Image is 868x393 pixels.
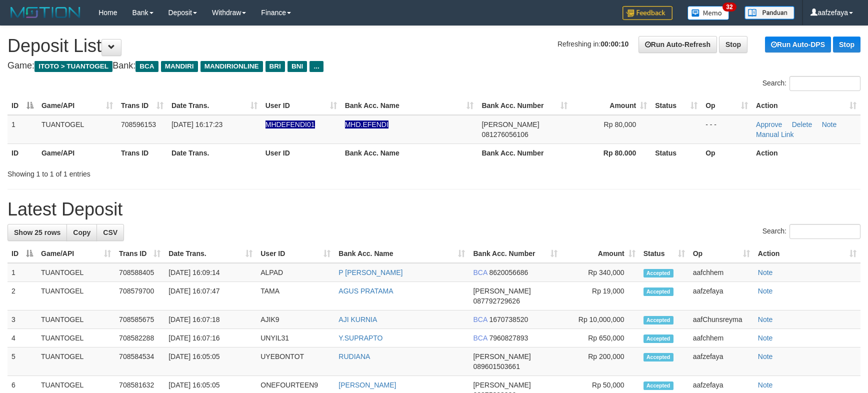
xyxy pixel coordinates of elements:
th: User ID: activate to sort column ascending [261,96,341,115]
th: Date Trans.: activate to sort column ascending [164,244,256,263]
a: MHD.EFENDI [345,120,388,128]
th: Status: activate to sort column ascending [639,244,689,263]
span: Accepted [643,334,673,343]
a: Note [758,381,773,389]
input: Search: [789,224,860,239]
label: Search: [762,76,860,91]
th: Bank Acc. Number: activate to sort column ascending [469,244,561,263]
span: Accepted [643,287,673,296]
span: Accepted [643,316,673,324]
td: UNYIL31 [256,329,334,347]
td: aafChunsreyma [689,310,754,329]
a: Note [758,352,773,360]
a: Stop [833,36,860,52]
th: Op: activate to sort column ascending [701,96,752,115]
a: AJI KURNIA [338,315,377,323]
td: 1 [7,115,37,144]
td: aafzefaya [689,347,754,376]
th: Status: activate to sort column ascending [651,96,701,115]
td: TUANTOGEL [37,310,115,329]
span: [PERSON_NAME] [473,287,530,295]
span: BCA [473,268,487,276]
span: BRI [265,61,285,72]
img: panduan.png [744,6,794,19]
td: TAMA [256,282,334,310]
strong: 00:00:10 [600,40,628,48]
span: Show 25 rows [14,228,60,236]
th: Game/API [37,143,117,162]
th: ID: activate to sort column descending [7,244,37,263]
td: aafchhem [689,329,754,347]
th: Op [701,143,752,162]
th: User ID: activate to sort column ascending [256,244,334,263]
a: Approve [756,120,782,128]
th: Trans ID [117,143,167,162]
a: Note [758,268,773,276]
a: P [PERSON_NAME] [338,268,402,276]
a: Run Auto-DPS [765,36,831,52]
td: 4 [7,329,37,347]
th: Rp 80.000 [571,143,651,162]
a: Y.SUPRAPTO [338,334,382,342]
a: RUDIANA [338,352,370,360]
a: Show 25 rows [7,224,67,241]
th: Amount: activate to sort column ascending [571,96,651,115]
span: Accepted [643,353,673,361]
span: BNI [287,61,307,72]
td: [DATE] 16:07:18 [164,310,256,329]
th: Bank Acc. Number: activate to sort column ascending [477,96,571,115]
td: AJIK9 [256,310,334,329]
th: Op: activate to sort column ascending [689,244,754,263]
td: - - - [701,115,752,144]
span: Copy [73,228,90,236]
a: Stop [719,36,747,53]
span: BCA [135,61,158,72]
td: UYEBONTOT [256,347,334,376]
span: [PERSON_NAME] [473,381,530,389]
th: Bank Acc. Name: activate to sort column ascending [341,96,478,115]
th: Date Trans.: activate to sort column ascending [167,96,261,115]
td: TUANTOGEL [37,282,115,310]
span: Copy 1670738520 to clipboard [489,315,528,323]
td: TUANTOGEL [37,347,115,376]
td: 708585675 [115,310,164,329]
th: Bank Acc. Name [341,143,478,162]
td: 5 [7,347,37,376]
td: 708582288 [115,329,164,347]
td: [DATE] 16:05:05 [164,347,256,376]
span: Copy 081276056106 to clipboard [481,130,528,138]
span: MANDIRIONLINE [200,61,263,72]
td: 1 [7,263,37,282]
td: TUANTOGEL [37,263,115,282]
input: Search: [789,76,860,91]
th: Action: activate to sort column ascending [752,96,860,115]
span: Nama rekening ada tanda titik/strip, harap diedit [265,120,315,128]
h4: Game: Bank: [7,61,860,71]
a: [PERSON_NAME] [338,381,396,389]
a: Note [822,120,837,128]
th: Bank Acc. Number [477,143,571,162]
th: Action [752,143,860,162]
a: Manual Link [756,130,794,138]
th: ID: activate to sort column descending [7,96,37,115]
span: Copy 7960827893 to clipboard [489,334,528,342]
a: Delete [792,120,812,128]
span: [DATE] 16:17:23 [171,120,222,128]
span: Refreshing in: [557,40,628,48]
th: Date Trans. [167,143,261,162]
span: [PERSON_NAME] [473,352,530,360]
span: BCA [473,334,487,342]
td: [DATE] 16:07:47 [164,282,256,310]
a: Note [758,315,773,323]
span: Copy 087792729626 to clipboard [473,297,519,305]
td: [DATE] 16:09:14 [164,263,256,282]
span: Copy 089601503661 to clipboard [473,362,519,370]
span: 32 [722,2,736,11]
th: ID [7,143,37,162]
td: Rp 340,000 [561,263,639,282]
td: aafzefaya [689,282,754,310]
th: Amount: activate to sort column ascending [561,244,639,263]
h1: Deposit List [7,36,860,56]
span: BCA [473,315,487,323]
td: [DATE] 16:07:16 [164,329,256,347]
